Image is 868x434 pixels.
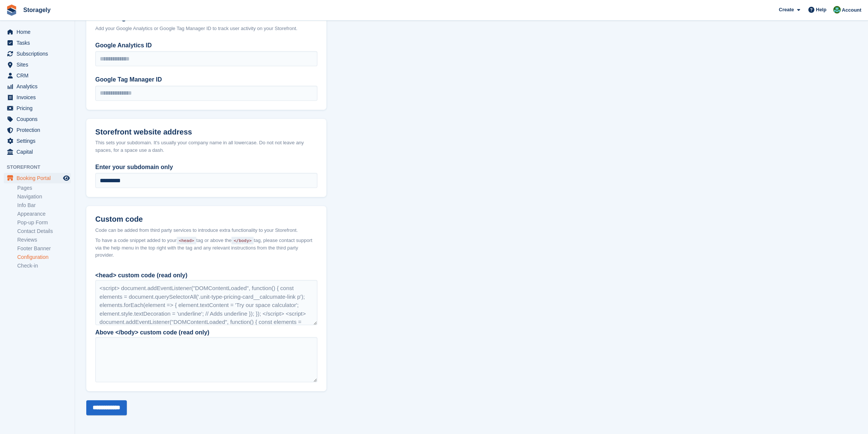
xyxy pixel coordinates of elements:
[4,125,71,135] a: menu
[17,136,62,146] span: Settings
[779,6,794,14] span: Create
[17,147,62,157] span: Capital
[17,48,62,59] span: Subscriptions
[17,103,62,113] span: Pricing
[17,202,71,209] a: Info Bar
[95,139,317,154] div: This sets your subdomain. It's usually your company name in all lowercase. Do not not leave any s...
[7,163,75,171] span: Storefront
[17,59,62,70] span: Sites
[95,41,317,50] label: Google Analytics ID
[17,27,62,37] span: Home
[20,4,54,16] a: Storagely
[95,328,317,337] div: Above </body> custom code (read only)
[95,280,317,325] div: <script> document.addEventListener("DOMContentLoaded", function() { const elements = document.que...
[17,184,71,192] a: Pages
[17,254,71,261] a: Configuration
[816,6,826,14] span: Help
[17,173,62,183] span: Booking Portal
[4,92,71,103] a: menu
[95,25,317,32] div: Add your Google Analytics or Google Tag Manager ID to track user activity on your Storefront.
[17,262,71,269] a: Check-in
[4,173,71,183] a: menu
[842,6,861,14] span: Account
[17,81,62,92] span: Analytics
[17,236,71,243] a: Reviews
[95,75,317,84] label: Google Tag Manager ID
[95,237,317,259] span: To have a code snippet added to your tag or above the tag, please contact support via the help me...
[4,38,71,48] a: menu
[6,5,17,16] img: stora-icon-8386f47178a22dfd0bd8f6a31ec36ba5ce8667c1dd55bd0f319d3a0aa187defe.svg
[4,147,71,157] a: menu
[17,228,71,235] a: Contact Details
[833,6,841,14] img: Notifications
[95,227,317,234] div: Code can be added from third party services to introduce extra functionality to your Storefront.
[177,237,196,244] code: <head>
[4,48,71,59] a: menu
[17,219,71,226] a: Pop-up Form
[95,215,317,224] h2: Custom code
[17,245,71,252] a: Footer Banner
[4,70,71,81] a: menu
[17,193,71,200] a: Navigation
[17,210,71,218] a: Appearance
[231,237,254,244] code: </body>
[95,271,317,280] div: <head> custom code (read only)
[17,114,62,124] span: Coupons
[4,27,71,37] a: menu
[95,128,317,136] h2: Storefront website address
[17,38,62,48] span: Tasks
[4,136,71,146] a: menu
[4,103,71,113] a: menu
[17,92,62,103] span: Invoices
[17,125,62,135] span: Protection
[4,59,71,70] a: menu
[17,70,62,81] span: CRM
[62,174,71,183] a: Preview store
[4,114,71,124] a: menu
[4,81,71,92] a: menu
[95,163,317,172] label: Enter your subdomain only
